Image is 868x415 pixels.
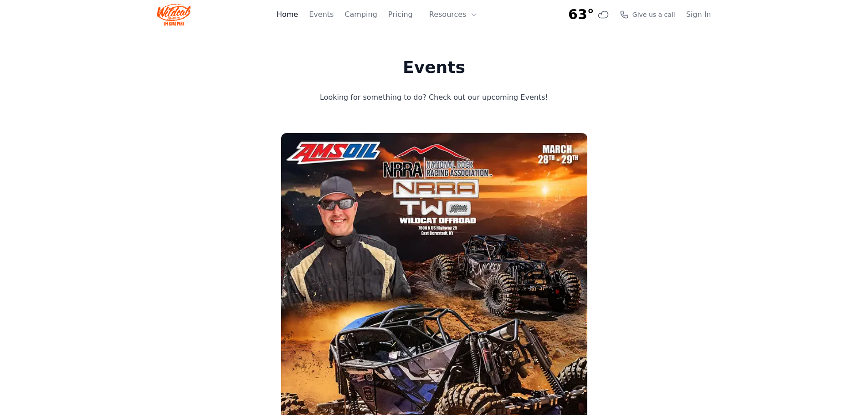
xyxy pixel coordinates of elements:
[309,9,334,20] a: Events
[632,10,675,19] span: Give us a call
[686,9,711,20] a: Sign In
[277,9,298,20] a: Home
[568,6,594,23] span: 63°
[157,4,191,26] img: Wildcat Logo
[620,10,675,19] a: Give us a call
[344,9,377,20] a: Camping
[424,5,483,24] button: Resources
[283,58,585,77] h1: Events
[283,91,585,104] p: Looking for something to do? Check out our upcoming Events!
[388,9,413,20] a: Pricing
